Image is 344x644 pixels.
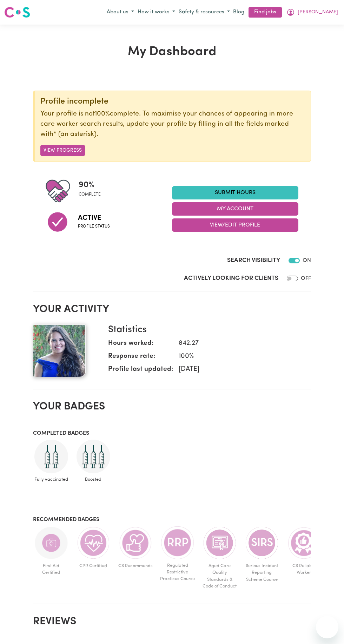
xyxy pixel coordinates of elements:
[203,526,237,560] img: CS Academy: Aged Care Quality Standards & Code of Conduct course completed
[40,97,305,106] div: Profile incomplete
[33,517,311,523] h3: Recommended badges
[172,186,298,199] a: Submit Hours
[245,526,279,560] img: CS Academy: Serious Incident Reporting Scheme course completed
[136,7,177,18] button: How it works
[79,179,106,203] div: Profile completeness: 90%
[161,526,194,559] img: CS Academy: Regulated Restrictive Practices course completed
[33,324,86,377] img: Your profile picture
[173,351,305,362] dd: 100 %
[79,179,101,191] span: 90 %
[34,526,68,560] img: Care and support worker has completed First Aid Certification
[105,7,136,18] button: About us
[78,223,110,230] span: Profile status
[40,145,85,156] button: View Progress
[298,8,338,16] span: [PERSON_NAME]
[108,351,173,364] dt: Response rate:
[33,44,311,60] h1: My Dashboard
[117,560,154,572] span: CS Recommends
[173,339,305,349] dd: 842.27
[119,526,152,560] img: Care worker is recommended by Careseekers
[286,560,322,579] span: CS Reliable Worker
[34,440,68,473] img: Care and support worker has received 2 doses of COVID-19 vaccine
[75,560,112,572] span: CPR Certified
[4,6,30,19] img: Careseekers logo
[172,218,298,232] button: View/Edit Profile
[285,6,340,18] button: My Account
[287,526,321,560] img: Care worker is most reliable worker
[301,276,311,281] span: OFF
[173,364,305,375] dd: [DATE]
[33,430,311,437] h3: Completed badges
[4,4,30,20] a: Careseekers logo
[249,7,282,18] a: Find jobs
[53,131,97,138] span: an asterisk
[201,560,238,592] span: Aged Care Quality Standards & Code of Conduct
[159,559,196,585] span: Regulated Restrictive Practices Course
[95,111,110,117] u: 100%
[33,560,70,579] span: First Aid Certified
[177,7,232,18] button: Safety & resources
[33,303,311,316] h2: Your activity
[184,274,278,283] label: Actively Looking for Clients
[172,202,298,216] button: My Account
[40,109,305,139] p: Your profile is not complete. To maximise your chances of appearing in more care worker search re...
[303,258,311,263] span: ON
[108,339,173,351] dt: Hours worked:
[227,256,280,265] label: Search Visibility
[77,440,110,473] img: Care and support worker has received booster dose of COVID-19 vaccination
[232,7,246,18] a: Blog
[33,616,311,628] h2: Reviews
[316,616,338,638] iframe: Botón para iniciar la ventana de mensajería
[33,401,311,413] h2: Your badges
[77,526,110,560] img: Care and support worker has completed CPR Certification
[33,473,70,486] span: Fully vaccinated
[108,324,305,336] h3: Statistics
[78,213,110,223] span: Active
[75,473,112,486] span: Boosted
[244,560,280,586] span: Serious Incident Reporting Scheme Course
[108,364,173,377] dt: Profile last updated:
[79,191,101,198] span: complete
